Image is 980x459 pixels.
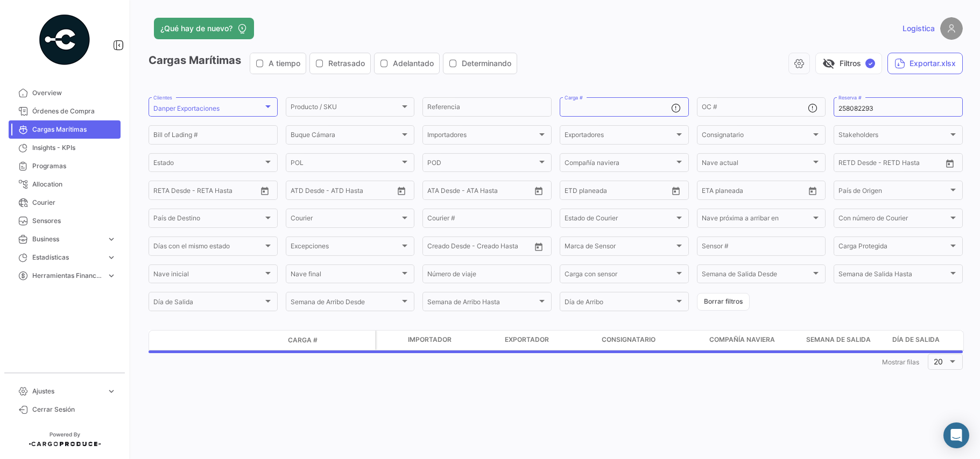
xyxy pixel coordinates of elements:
button: visibility_offFiltros✓ [815,53,882,74]
a: Programas [9,157,121,175]
span: visibility_off [822,57,835,70]
span: expand_more [107,386,116,396]
span: Día de Arribo [565,300,674,307]
span: Carga Protegida [838,244,948,252]
mat-select-trigger: Danper Exportaciones [153,104,220,112]
datatable-header-cell: Modo de Transporte [171,336,198,345]
span: Consignatario [602,335,655,345]
span: Producto / SKU [291,105,400,112]
span: Programas [32,161,116,171]
a: Courier [9,193,121,212]
span: ✓ [865,59,875,68]
a: Overview [9,84,121,102]
a: Insights - KPIs [9,139,121,157]
span: Importadores [427,133,537,140]
span: POD [427,161,537,168]
span: Nave actual [702,161,812,168]
input: Hasta [865,161,915,168]
datatable-header-cell: Semana de Salida [802,331,888,350]
span: Ajustes [32,386,102,396]
span: Nave próxima a arribar en [702,216,812,224]
span: Semana de Arribo Desde [291,300,400,307]
span: Courier [32,198,116,207]
span: Courier [291,216,400,224]
span: Importador [408,335,452,345]
span: Carga con sensor [565,272,674,279]
span: expand_more [107,234,116,244]
span: expand_more [107,253,116,262]
img: powered-by.png [38,13,91,67]
span: Estado de Courier [565,216,674,224]
span: Logistica [903,23,935,34]
input: Desde [565,188,584,196]
datatable-header-cell: Día de Salida [888,331,974,350]
button: Determinando [443,53,517,74]
span: Exportador [505,335,549,345]
datatable-header-cell: Compañía naviera [705,331,802,350]
datatable-header-cell: Exportador [500,331,597,350]
span: Día de Salida [892,335,940,345]
span: Estado [153,161,263,168]
button: ¿Qué hay de nuevo? [154,18,254,39]
a: Sensores [9,212,121,230]
datatable-header-cell: Estado de Envio [198,336,284,345]
datatable-header-cell: Consignatario [597,331,705,350]
span: POL [291,161,400,168]
button: Open calendar [942,155,958,171]
span: ¿Qué hay de nuevo? [160,23,232,34]
input: ATA Desde [427,188,460,196]
span: Estadísticas [32,253,102,262]
datatable-header-cell: Importador [404,331,500,350]
span: Órdenes de Compra [32,106,116,116]
input: Creado Desde [427,244,470,252]
span: Compañía naviera [565,161,674,168]
button: Open calendar [805,183,821,199]
span: 20 [934,357,943,366]
span: Insights - KPIs [32,143,116,153]
span: Mostrar filas [882,358,919,366]
span: Marca de Sensor [565,244,674,252]
input: Hasta [180,188,230,196]
button: Adelantado [375,53,439,74]
datatable-header-cell: Carga # [284,331,348,349]
span: Herramientas Financieras [32,271,102,281]
input: ATD Hasta [332,188,382,196]
span: Excepciones [291,244,400,252]
button: Open calendar [531,239,547,255]
span: Cargas Marítimas [32,125,116,134]
span: Buque Cámara [291,133,400,140]
span: Cerrar Sesión [32,405,116,414]
span: Carga # [288,335,318,345]
input: ATA Hasta [468,188,517,196]
span: Semana de Salida Hasta [838,272,948,279]
span: expand_more [107,271,116,281]
span: País de Destino [153,216,263,224]
span: Retrasado [328,58,365,69]
span: Sensores [32,216,116,226]
datatable-header-cell: Póliza [348,336,375,345]
span: Overview [32,88,116,98]
span: Semana de Salida [806,335,871,345]
span: Stakeholders [838,133,948,140]
span: Consignatario [702,133,812,140]
span: A tiempo [269,58,300,69]
button: A tiempo [250,53,306,74]
a: Allocation [9,175,121,193]
button: Exportar.xlsx [887,53,963,74]
datatable-header-cell: Carga Protegida [377,331,404,350]
span: Allocation [32,180,116,189]
span: Business [32,234,102,244]
span: Día de Salida [153,300,263,307]
button: Open calendar [531,183,547,199]
button: Open calendar [393,183,410,199]
span: Nave inicial [153,272,263,279]
span: Semana de Arribo Hasta [427,300,537,307]
span: País de Origen [838,188,948,196]
div: Abrir Intercom Messenger [943,422,969,448]
input: Desde [153,188,173,196]
span: Semana de Salida Desde [702,272,812,279]
input: Hasta [729,188,778,196]
h3: Cargas Marítimas [149,53,520,74]
input: Creado Hasta [478,244,527,252]
img: placeholder-user.png [940,17,963,40]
